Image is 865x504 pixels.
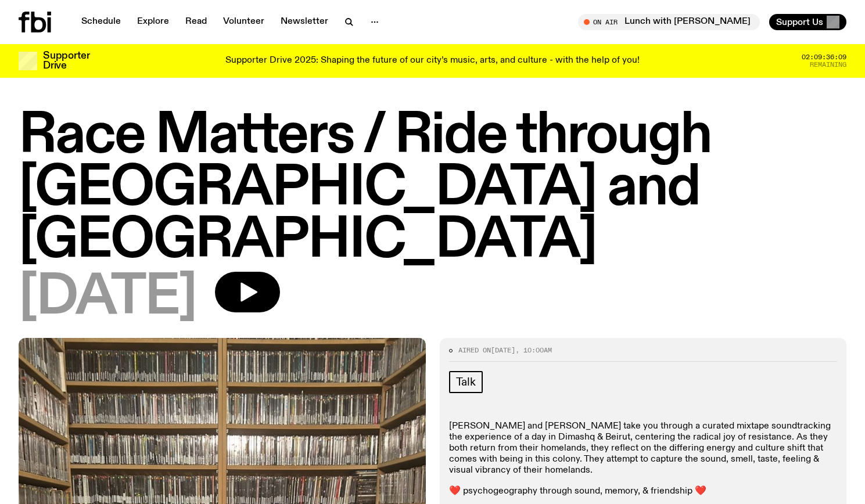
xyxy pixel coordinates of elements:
[776,17,823,27] span: Support Us
[449,371,483,393] a: Talk
[449,486,838,497] p: ❤️ psychogeography through sound, memory, & friendship ❤️
[43,51,89,71] h3: Supporter Drive
[802,54,846,60] span: 02:09:36:09
[130,14,176,30] a: Explore
[515,345,552,355] span: , 10:00am
[449,421,838,477] p: [PERSON_NAME] and [PERSON_NAME] take you through a curated mixtape soundtracking the experience o...
[578,14,760,30] button: On AirLunch with [PERSON_NAME]
[491,345,515,355] span: [DATE]
[225,56,640,66] p: Supporter Drive 2025: Shaping the future of our city’s music, arts, and culture - with the help o...
[458,345,491,355] span: Aired on
[19,272,196,324] span: [DATE]
[810,62,846,68] span: Remaining
[456,376,476,388] span: Talk
[274,14,335,30] a: Newsletter
[769,14,846,30] button: Support Us
[216,14,271,30] a: Volunteer
[19,110,846,267] h1: Race Matters / Ride through [GEOGRAPHIC_DATA] and [GEOGRAPHIC_DATA]
[74,14,128,30] a: Schedule
[178,14,214,30] a: Read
